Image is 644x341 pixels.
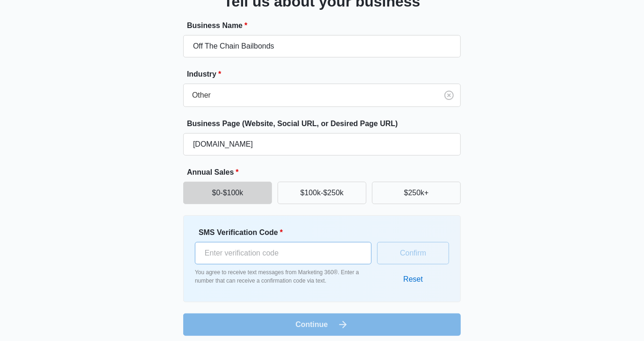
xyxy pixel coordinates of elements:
button: $0-$100k [183,182,272,204]
label: Business Page (Website, Social URL, or Desired Page URL) [187,118,465,129]
button: Reset [394,268,432,291]
p: You agree to receive text messages from Marketing 360®. Enter a number that can receive a confirm... [195,268,372,285]
input: e.g. Jane's Plumbing [183,35,461,57]
input: e.g. janesplumbing.com [183,133,461,156]
label: Business Name [187,20,465,31]
label: Industry [187,69,465,80]
button: Clear [442,88,457,103]
label: SMS Verification Code [199,227,375,238]
button: $100k-$250k [278,182,366,204]
label: Annual Sales [187,167,465,178]
input: Enter verification code [195,242,372,264]
button: $250k+ [372,182,461,204]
